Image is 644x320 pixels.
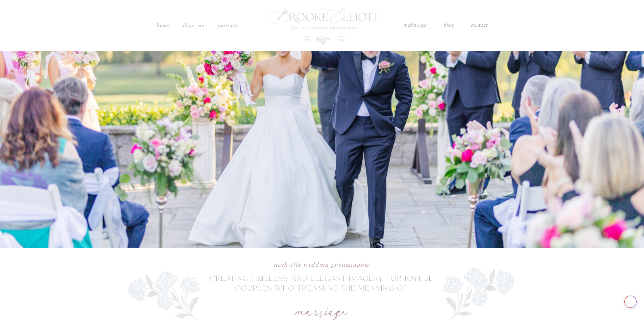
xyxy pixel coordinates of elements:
a: blog [444,21,454,30]
a: weddings [403,21,427,30]
p: creating timeless and elegant imagery for joyful couples who treasure the meaning of [194,274,450,303]
a: contact [471,21,488,28]
a: PORTRAITS [217,21,240,28]
a: About me [181,21,205,30]
h1: Nashville wedding photographer [194,260,450,273]
a: Home [156,21,169,30]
